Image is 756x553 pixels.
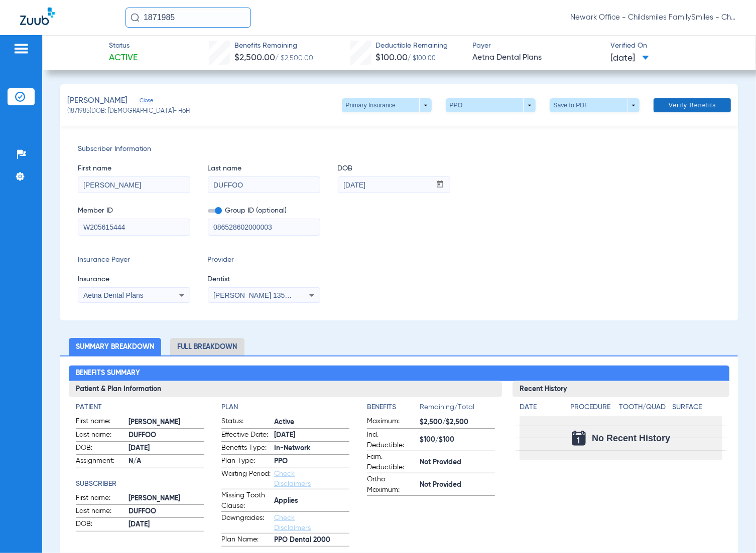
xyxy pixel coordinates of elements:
span: Ind. Deductible: [367,430,416,451]
span: [DATE] [129,443,204,454]
span: Verified On [610,41,739,51]
span: Plan Name: [221,534,271,546]
span: Remaining/Total [420,402,495,416]
button: Save to PDF [550,98,640,112]
span: [PERSON_NAME] [129,417,204,428]
span: Waiting Period: [221,469,271,489]
span: Active [109,52,138,64]
img: Search Icon [131,13,140,22]
a: Check Disclaimers [274,470,311,487]
input: Search for patients [125,8,251,28]
span: [PERSON_NAME] [129,493,204,504]
span: Dentist [208,274,320,285]
app-breakdown-title: Benefits [367,402,420,416]
span: $2,500.00 [234,53,275,62]
span: Status: [221,416,271,428]
h4: Procedure [570,402,615,413]
span: Provider [208,255,320,265]
span: Close [140,97,149,107]
span: Fam. Deductible: [367,452,416,473]
h3: Recent History [513,381,729,397]
span: Missing Tooth Clause: [221,490,271,511]
button: PPO [446,98,536,112]
app-breakdown-title: Procedure [570,402,615,416]
span: Last name: [76,506,125,518]
span: Member ID [78,206,190,216]
span: $2,500/$2,500 [420,417,495,428]
span: Status [109,41,138,51]
span: Last name [208,163,320,174]
span: Insurance [78,274,190,285]
span: Applies [274,496,349,506]
span: Deductible Remaining [375,41,448,51]
button: Primary Insurance [342,98,432,112]
span: PPO Dental 2000 [274,535,349,545]
span: DOB [338,163,450,174]
span: Maximum: [367,416,416,428]
span: DOB: [76,519,125,531]
h4: Plan [221,402,349,413]
h4: Date [520,402,562,413]
span: $100.00 [375,53,408,62]
h4: Patient [76,402,204,413]
span: Downgrades: [221,513,271,533]
span: Ortho Maximum: [367,474,416,495]
h2: Benefits Summary [69,365,729,382]
span: [PERSON_NAME] 1356865745 [213,291,312,299]
li: Summary Breakdown [69,338,161,355]
h4: Benefits [367,402,420,413]
span: In-Network [274,443,349,454]
span: DUFFOO [129,430,204,441]
span: Payer [472,41,601,51]
span: First name: [76,493,125,505]
span: Benefits Type: [221,443,271,455]
li: Full Breakdown [170,338,244,355]
span: / $100.00 [408,56,436,62]
span: Aetna Dental Plans [472,52,601,64]
span: / $2,500.00 [275,55,313,62]
span: Plan Type: [221,456,271,468]
span: [DATE] [610,52,649,65]
h4: Surface [672,402,722,413]
span: Assignment: [76,456,125,468]
img: Calendar [572,431,586,446]
span: DUFFOO [129,506,204,517]
h3: Patient & Plan Information [69,381,502,397]
app-breakdown-title: Tooth/Quad [619,402,669,416]
span: (1871985) DOB: [DEMOGRAPHIC_DATA] - HoH [67,107,190,116]
a: Check Disclaimers [274,514,311,531]
span: $100/$100 [420,435,495,445]
span: DOB: [76,443,125,455]
span: Subscriber Information [78,144,721,154]
iframe: Chat Widget [706,505,756,553]
h4: Tooth/Quad [619,402,669,413]
span: Not Provided [420,480,495,490]
img: hamburger-icon [13,43,29,55]
h4: Subscriber [76,479,204,489]
span: Newark Office - Childsmiles FamilySmiles - ChildSmiles [GEOGRAPHIC_DATA] - [GEOGRAPHIC_DATA] Gene... [570,13,736,23]
span: Not Provided [420,457,495,468]
span: Group ID (optional) [208,206,320,216]
span: Insurance Payer [78,255,190,265]
button: Open calendar [430,177,450,193]
span: No Recent History [592,433,670,443]
span: Verify Benefits [669,101,716,109]
span: PPO [274,456,349,467]
span: [DATE] [129,519,204,530]
img: Zuub Logo [20,8,55,25]
span: Last name: [76,430,125,442]
button: Verify Benefits [654,98,731,112]
span: N/A [129,456,204,467]
span: First name: [76,416,125,428]
app-breakdown-title: Surface [672,402,722,416]
span: [PERSON_NAME] [67,95,128,107]
span: Active [274,417,349,428]
span: First name [78,163,190,174]
span: Aetna Dental Plans [83,291,144,299]
span: Benefits Remaining [234,41,313,51]
app-breakdown-title: Date [520,402,562,416]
